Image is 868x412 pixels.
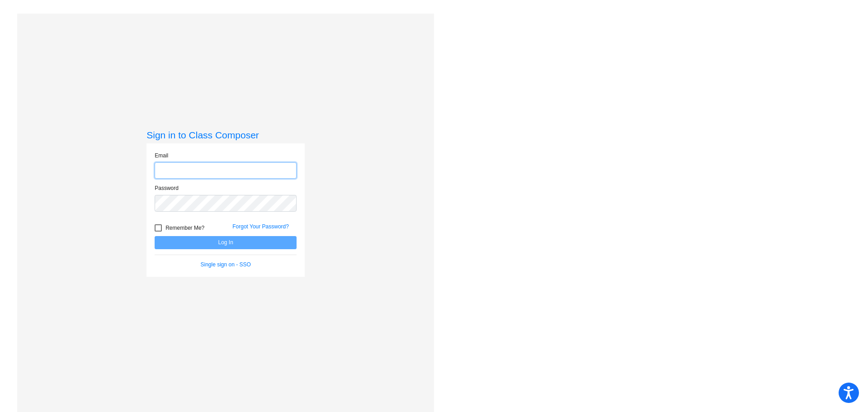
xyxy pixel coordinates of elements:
[155,184,179,192] label: Password
[155,236,297,249] button: Log In
[201,261,251,268] a: Single sign on - SSO
[146,129,305,141] h3: Sign in to Class Composer
[232,223,289,230] a: Forgot Your Password?
[155,152,168,160] label: Email
[165,223,204,233] span: Remember Me?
